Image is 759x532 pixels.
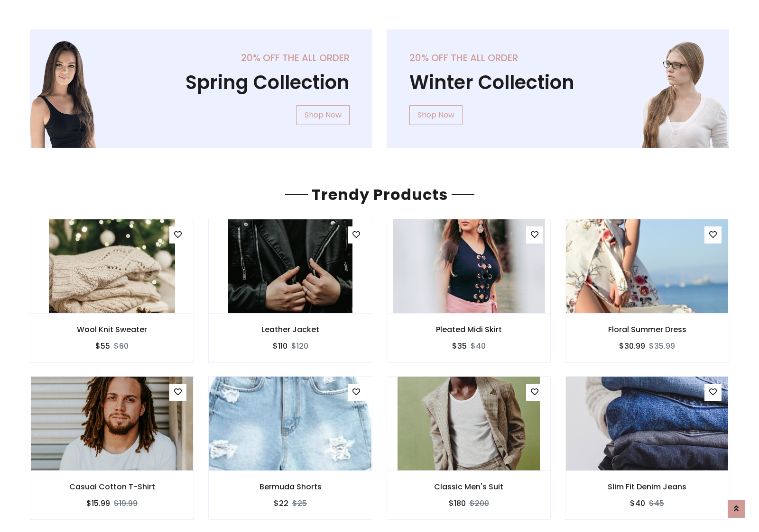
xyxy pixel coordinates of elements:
h1: Winter Collection [409,71,706,94]
a: Shop Now [296,105,350,125]
del: $25 [292,498,307,509]
h6: Floral Summer Dress [565,325,729,334]
h6: Classic Men's Suit [387,482,550,491]
span: Trendy Products [308,184,452,205]
h6: $40 [630,499,645,508]
del: $200 [470,498,489,509]
h6: Slim Fit Denim Jeans [565,482,729,491]
h1: Spring Collection [53,71,350,94]
del: $35.99 [649,341,675,352]
h6: $22 [274,499,288,508]
h6: Pleated Midi Skirt [387,325,550,334]
del: $40 [471,341,486,352]
del: $19.99 [114,498,138,509]
h6: Casual Cotton T-Shirt [30,482,194,491]
h6: Bermuda Shorts [209,482,372,491]
h6: $35 [452,342,467,351]
h6: $180 [449,499,466,508]
h5: 20% off the all order [409,52,706,63]
del: $45 [649,498,664,509]
h6: Leather Jacket [209,325,372,334]
h6: $110 [273,342,287,351]
a: Shop Now [409,105,463,125]
h5: 20% off the all order [53,52,350,63]
del: $60 [114,341,129,352]
del: $120 [291,341,308,352]
h6: $30.99 [619,342,645,351]
h6: Wool Knit Sweater [30,325,194,334]
h6: $15.99 [86,499,110,508]
h6: $55 [95,342,110,351]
